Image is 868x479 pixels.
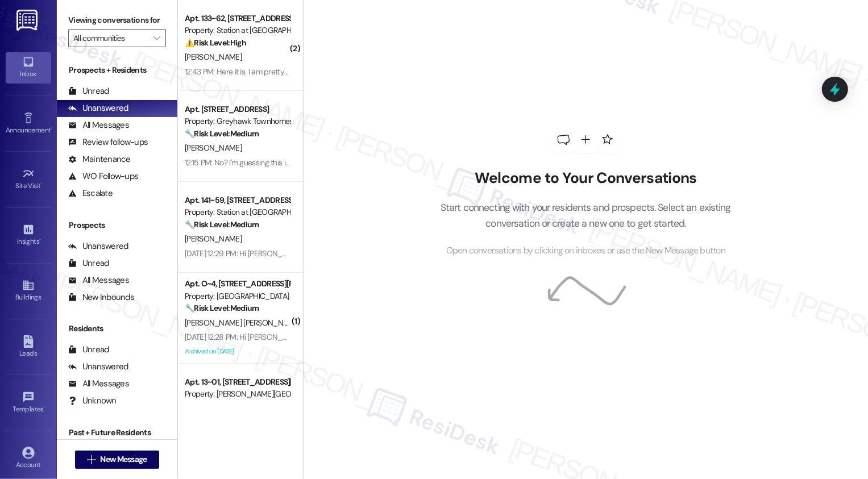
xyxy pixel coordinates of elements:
[51,124,52,132] span: •
[446,244,725,258] span: Open conversations by clicking on inboxes or use the New Message button
[185,52,242,62] span: [PERSON_NAME]
[185,115,290,127] div: Property: Greyhawk Townhomes
[185,194,290,206] div: Apt. 141~59, [STREET_ADDRESS]
[6,388,51,418] a: Templates •
[57,64,177,76] div: Prospects + Residents
[44,403,45,411] span: •
[41,180,43,188] span: •
[87,455,95,464] i: 
[68,291,134,303] div: New Inbounds
[100,453,147,465] span: New Message
[6,164,51,195] a: Site Visit •
[75,451,159,469] button: New Message
[185,290,290,302] div: Property: [GEOGRAPHIC_DATA] and Apartments
[68,102,128,114] div: Unanswered
[185,128,259,139] strong: 🔧 Risk Level: Medium
[185,143,242,153] span: [PERSON_NAME]
[68,395,117,407] div: Unknown
[16,10,40,31] img: ResiDesk Logo
[68,378,129,390] div: All Messages
[185,376,290,388] div: Apt. 13~01, [STREET_ADDRESS][PERSON_NAME]
[185,13,290,24] div: Apt. 133~62, [STREET_ADDRESS]
[153,34,160,43] i: 
[68,170,138,182] div: WO Follow-ups
[6,443,51,474] a: Account
[185,24,290,36] div: Property: Station at [GEOGRAPHIC_DATA][PERSON_NAME]
[185,318,300,328] span: [PERSON_NAME] [PERSON_NAME]
[185,303,259,313] strong: 🔧 Risk Level: Medium
[185,103,290,115] div: Apt. [STREET_ADDRESS]
[68,188,113,199] div: Escalate
[423,199,748,232] p: Start connecting with your residents and prospects. Select an existing conversation or create a n...
[423,169,748,188] h2: Welcome to Your Conversations
[185,66,854,77] div: 12:43 PM: Here it is. I am pretty sure it was due to those returned payments but I am hoping that...
[73,29,148,47] input: All communities
[57,219,177,231] div: Prospects
[68,136,148,148] div: Review follow-ups
[68,240,128,252] div: Unanswered
[68,119,129,131] div: All Messages
[39,236,41,244] span: •
[185,332,470,342] div: [DATE] 12:28 PM: Hi [PERSON_NAME], all good. Rent check will be issued [DATE]. Thanks
[68,361,128,373] div: Unanswered
[185,157,347,168] div: 12:15 PM: No? I'm guessing this is just AI stuff then?
[185,38,246,48] strong: ⚠️ Risk Level: High
[185,219,259,230] strong: 🔧 Risk Level: Medium
[57,323,177,335] div: Residents
[68,257,109,269] div: Unread
[185,234,242,244] span: [PERSON_NAME]
[68,344,109,356] div: Unread
[6,220,51,251] a: Insights •
[57,427,177,439] div: Past + Future Residents
[185,388,290,400] div: Property: [PERSON_NAME][GEOGRAPHIC_DATA] Townhomes
[184,344,291,359] div: Archived on [DATE]
[68,11,166,29] label: Viewing conversations for
[68,274,129,286] div: All Messages
[185,206,290,218] div: Property: Station at [GEOGRAPHIC_DATA][PERSON_NAME]
[68,153,131,165] div: Maintenance
[68,85,109,97] div: Unread
[6,52,51,83] a: Inbox
[6,332,51,363] a: Leads
[185,278,290,290] div: Apt. O~4, [STREET_ADDRESS][PERSON_NAME]
[6,276,51,306] a: Buildings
